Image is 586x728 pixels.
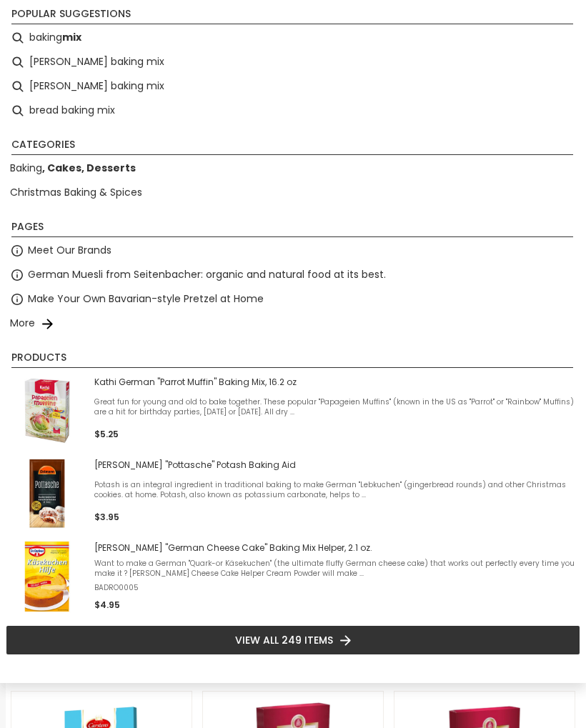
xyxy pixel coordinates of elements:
[6,263,580,287] li: German Muesli from Seitenbacher: organic and natural food at its best.
[6,50,580,74] li: dr oetker baking mix
[6,239,580,263] li: Meet Our Brands
[6,625,580,655] li: View all 249 items
[28,266,386,283] a: German Muesli from Seitenbacher: organic and natural food at its best.
[11,375,83,447] img: Kathi Parrot Muffins
[11,541,575,612] a: [PERSON_NAME] "German Cheese Cake" Baking Mix Helper, 2.1 oz.Want to make a German "Quark-or Käse...
[6,535,580,618] li: Dr. Oetker "German Cheese Cake" Baking Mix Helper, 2.1 oz.
[28,291,264,307] a: Make Your Own Bavarian-style Pretzel at Home
[94,459,575,471] span: [PERSON_NAME] "Pottasche" Potash Baking Aid
[94,397,575,417] span: Great fun for young and old to bake together. These popular "Papageien Muffins" (known in the US ...
[11,137,573,155] li: Categories
[28,242,111,259] a: Meet Our Brands
[6,156,580,181] li: Baking, Cakes, Desserts
[6,369,580,452] li: Kathi German "Parrot Muffin" Baking Mix, 16.2 oz
[94,583,575,593] span: BADRO0005
[11,375,575,447] a: Kathi Parrot MuffinsKathi German "Parrot Muffin" Baking Mix, 16.2 ozGreat fun for young and old t...
[11,458,575,529] a: [PERSON_NAME] "Pottasche" Potash Baking AidPotash is an integral ingredient in traditional baking...
[11,219,573,237] li: Pages
[94,480,575,500] span: Potash is an integral ingredient in traditional baking to make German "Lebkuchen" (gingerbread ro...
[11,350,573,368] li: Products
[6,99,580,123] li: bread baking mix
[6,26,580,50] li: baking mix
[6,74,580,99] li: kathi baking mix
[94,428,119,440] span: $5.25
[235,632,333,648] span: View all 249 items
[94,599,120,611] span: $4.95
[6,452,580,535] li: Ostmann "Pottasche" Potash Baking Aid
[94,542,575,554] span: [PERSON_NAME] "German Cheese Cake" Baking Mix Helper, 2.1 oz.
[94,377,575,388] span: Kathi German "Parrot Muffin" Baking Mix, 16.2 oz
[6,287,580,311] li: Make Your Own Bavarian-style Pretzel at Home
[6,181,580,205] li: Christmas Baking & Spices
[10,160,136,176] a: Baking, Cakes, Desserts
[62,29,81,46] b: mix
[6,311,580,336] li: More
[10,184,142,201] a: Christmas Baking & Spices
[42,161,136,175] b: , Cakes, Desserts
[11,6,573,24] li: Popular suggestions
[94,511,119,523] span: $3.95
[94,559,575,579] span: Want to make a German "Quark-or Käsekuchen" (the ultimate fluffy German cheese cake) that works o...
